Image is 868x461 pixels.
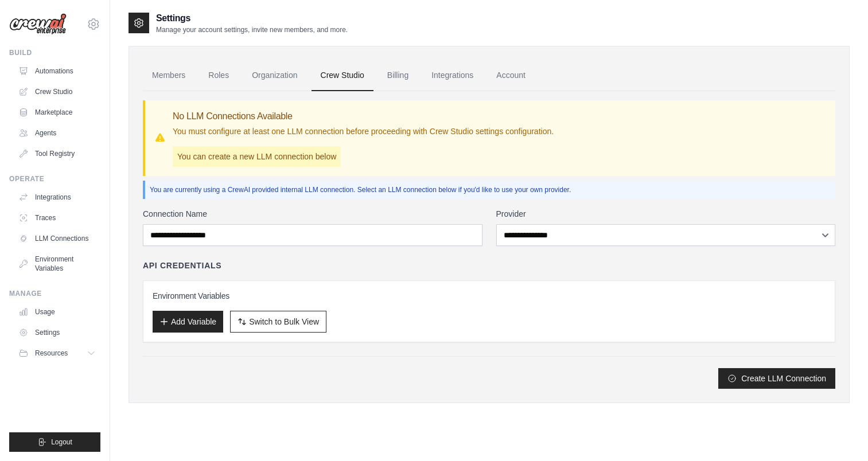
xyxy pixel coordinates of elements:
a: Tool Registry [14,144,100,163]
span: Logout [51,437,72,447]
label: Provider [496,208,836,220]
span: Switch to Bulk View [249,316,319,327]
a: Traces [14,209,100,227]
a: Organization [243,60,306,91]
div: Build [9,48,100,57]
label: Connection Name [143,208,482,220]
p: You can create a new LLM connection below [173,146,341,167]
a: LLM Connections [14,229,100,248]
h4: API Credentials [143,260,221,271]
h2: Settings [156,11,348,25]
a: Integrations [422,60,482,91]
a: Environment Variables [14,250,100,278]
button: Add Variable [153,311,223,333]
a: Marketplace [14,103,100,122]
span: Resources [35,349,68,358]
button: Switch to Bulk View [230,311,326,333]
div: Operate [9,174,100,183]
a: Crew Studio [312,60,373,91]
p: Manage your account settings, invite new members, and more. [156,25,348,34]
p: You must configure at least one LLM connection before proceeding with Crew Studio settings config... [173,126,554,137]
button: Create LLM Connection [718,368,835,389]
a: Crew Studio [14,83,100,101]
a: Usage [14,303,100,321]
p: You are currently using a CrewAI provided internal LLM connection. Select an LLM connection below... [150,185,831,194]
a: Roles [199,60,238,91]
h3: Environment Variables [153,290,826,302]
a: Agents [14,124,100,142]
a: Integrations [14,188,100,206]
button: Logout [9,432,100,452]
div: Manage [9,289,100,298]
h3: No LLM Connections Available [173,110,554,123]
a: Billing [378,60,418,91]
a: Members [143,60,194,91]
a: Settings [14,323,100,342]
a: Automations [14,62,100,80]
a: Account [487,60,535,91]
img: Logo [9,13,67,35]
button: Resources [14,344,100,362]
